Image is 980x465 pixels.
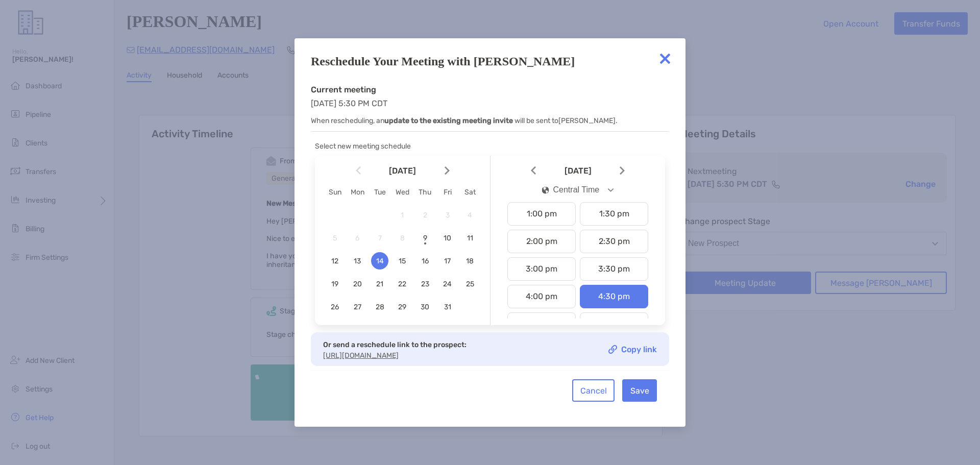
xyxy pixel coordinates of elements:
span: 29 [394,303,411,311]
span: 10 [439,234,456,242]
span: 31 [439,303,456,311]
span: Select new meeting schedule [315,142,411,151]
img: Arrow icon [531,166,536,175]
span: 16 [416,257,434,265]
div: Central Time [542,185,600,194]
span: 30 [416,303,434,311]
img: icon [542,186,549,194]
span: 6 [349,234,366,242]
span: 2 [416,211,434,219]
span: 22 [394,280,411,288]
p: When rescheduling, an will be sent to [PERSON_NAME] . [311,114,669,127]
span: 3 [439,211,456,219]
span: 23 [416,280,434,288]
img: Copy link icon [608,345,617,354]
div: Tue [369,188,391,197]
span: 26 [326,303,344,311]
div: 3:30 pm [580,257,648,281]
span: 9 [416,234,434,242]
div: 2:00 pm [507,230,576,253]
span: 19 [326,280,344,288]
span: 12 [326,257,344,265]
img: Open dropdown arrow [608,188,614,192]
span: 15 [394,257,411,265]
div: 4:00 pm [507,285,576,308]
a: Copy link [608,345,657,354]
div: Sat [459,188,481,197]
div: 4:30 pm [580,285,648,308]
h4: Current meeting [311,85,669,94]
span: 27 [349,303,366,311]
div: Fri [436,188,459,197]
span: 1 [394,211,411,219]
span: 25 [461,280,479,288]
div: 3:00 pm [507,257,576,281]
span: 13 [349,257,366,265]
span: 28 [371,303,388,311]
span: [DATE] [363,166,443,175]
div: 5:00 pm [507,312,576,336]
div: Sun [324,188,346,197]
span: 14 [371,257,388,265]
img: Arrow icon [356,166,361,175]
span: 24 [439,280,456,288]
div: [DATE] 5:30 PM CDT [311,85,669,132]
b: update to the existing meeting invite [384,116,513,125]
span: 20 [349,280,366,288]
div: 2:30 pm [580,230,648,253]
span: 4 [461,211,479,219]
span: 21 [371,280,388,288]
span: 17 [439,257,456,265]
img: Arrow icon [620,166,625,175]
div: Wed [391,188,413,197]
p: Or send a reschedule link to the prospect: [323,338,467,351]
button: Cancel [572,379,615,402]
img: close modal icon [655,48,675,69]
span: 18 [461,257,479,265]
span: 5 [326,234,344,242]
button: iconCentral Time [533,178,623,202]
div: 1:00 pm [507,202,576,226]
div: 5:30 pm [580,312,648,336]
span: 8 [394,234,411,242]
div: Reschedule Your Meeting with [PERSON_NAME] [311,55,669,68]
button: Save [622,379,657,402]
span: [DATE] [538,166,618,175]
span: 7 [371,234,388,242]
span: 11 [461,234,479,242]
div: 1:30 pm [580,202,648,226]
div: Mon [346,188,369,197]
div: Thu [414,188,436,197]
img: Arrow icon [445,166,450,175]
